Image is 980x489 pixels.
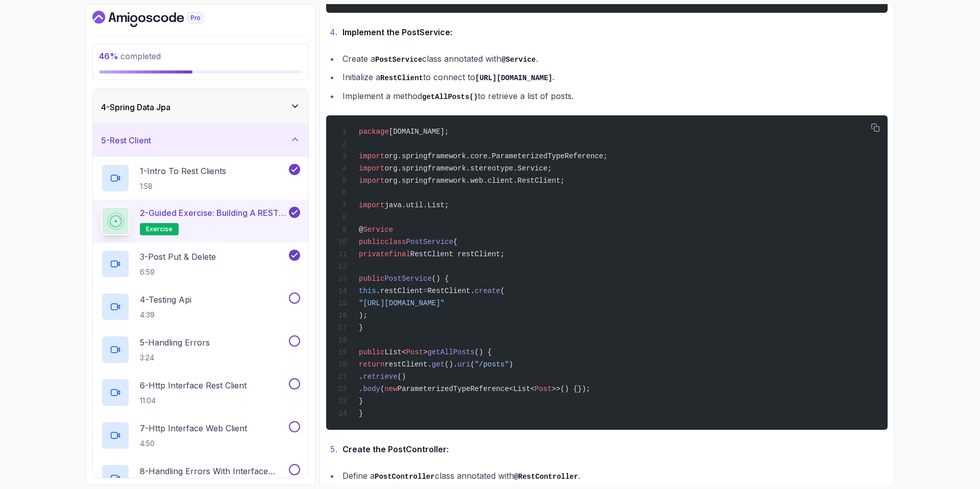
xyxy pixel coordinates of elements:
[384,177,565,185] span: org.springframework.web.client.RestClient;
[514,473,578,481] code: @RestController
[359,299,445,307] span: "[URL][DOMAIN_NAME]"
[146,225,173,233] span: exercise
[500,287,504,295] span: (
[359,348,384,356] span: public
[359,409,363,418] span: }
[101,164,300,192] button: 1-Intro To Rest Clients1:58
[339,469,888,483] li: Define a class annotated with .
[359,201,384,209] span: import
[140,294,191,306] p: 4 - Testing Api
[363,385,380,393] span: body
[359,385,363,393] span: .
[457,360,470,369] span: uri
[359,397,363,405] span: }
[101,250,300,278] button: 3-Post Put & Delete6:59
[140,251,216,263] p: 3 - Post Put & Delete
[375,56,422,64] code: PostService
[501,56,535,64] code: @Service
[363,373,397,381] span: retrieve
[140,267,216,277] p: 6:59
[406,348,423,356] span: Post
[140,396,247,406] p: 11:04
[445,360,457,369] span: ().
[339,52,888,66] li: Create a class annotated with .
[140,422,247,434] p: 7 - Http Interface Web Client
[342,27,452,37] strong: Implement the PostService:
[140,207,287,219] p: 2 - Guided Exercise: Building a REST Client
[384,385,397,393] span: new
[140,165,226,177] p: 1 - Intro To Rest Clients
[93,91,308,124] button: 4-Spring Data Jpa
[140,336,210,349] p: 5 - Handling Errors
[359,275,384,283] span: public
[384,275,431,283] span: PostService
[359,311,367,320] span: );
[339,70,888,85] li: Initialize a to connect to .
[406,238,453,246] span: PostService
[380,385,384,393] span: (
[101,335,300,364] button: 5-Handling Errors3:24
[552,385,591,393] span: >>() {});
[99,51,118,61] span: 46 %
[101,134,151,146] h3: 5 - Rest Client
[101,292,300,321] button: 4-Testing Api4:39
[92,11,227,27] a: Dashboard
[93,124,308,157] button: 5-Rest Client
[384,152,607,160] span: org.springframework.core.ParameterizedTypeReference;
[384,238,406,246] span: class
[422,93,478,101] code: getAllPosts()
[384,164,552,173] span: org.springframework.stereotype.Service;
[99,51,161,61] span: completed
[140,438,247,449] p: 4:50
[398,373,406,381] span: ()
[375,473,435,481] code: PostController
[359,152,384,160] span: import
[410,250,505,258] span: RestClient restClient;
[140,181,226,191] p: 1:58
[101,207,300,235] button: 2-Guided Exercise: Building a REST Clientexercise
[423,348,427,356] span: >
[359,373,363,381] span: .
[359,250,389,258] span: private
[453,238,457,246] span: {
[423,287,427,295] span: =
[470,360,474,369] span: (
[359,238,384,246] span: public
[359,287,376,295] span: this
[475,360,509,369] span: "/posts"
[432,360,445,369] span: get
[398,385,535,393] span: ParameterizedTypeReference<List<
[359,164,384,173] span: import
[534,385,552,393] span: Post
[359,360,384,369] span: return
[101,421,300,450] button: 7-Http Interface Web Client4:50
[101,378,300,407] button: 6-Http Interface Rest Client11:04
[509,360,513,369] span: )
[359,128,389,136] span: package
[475,74,552,82] code: [URL][DOMAIN_NAME]
[384,201,449,209] span: java.util.List;
[359,324,363,332] span: }
[376,287,423,295] span: .restClient
[475,287,500,295] span: create
[475,348,492,356] span: () {
[140,310,191,320] p: 4:39
[342,444,449,454] strong: Create the PostController:
[140,465,287,477] p: 8 - Handling Errors With Interface Web Client
[101,101,170,113] h3: 4 - Spring Data Jpa
[380,74,423,82] code: RestClient
[359,226,363,234] span: @
[389,250,410,258] span: final
[389,128,449,136] span: [DOMAIN_NAME];
[140,379,247,392] p: 6 - Http Interface Rest Client
[384,348,406,356] span: List<
[427,348,474,356] span: getAllPosts
[339,89,888,104] li: Implement a method to retrieve a list of posts.
[363,226,393,234] span: Service
[427,287,474,295] span: RestClient.
[432,275,449,283] span: () {
[359,177,384,185] span: import
[140,353,210,363] p: 3:24
[384,360,431,369] span: restClient.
